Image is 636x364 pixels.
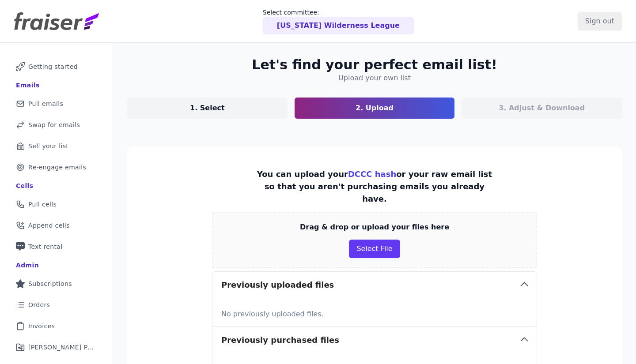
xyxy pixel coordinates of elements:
img: Fraiser Logo [14,12,99,30]
h4: Upload your own list [338,73,411,83]
p: 1. Select [190,103,225,113]
span: Swap for emails [28,120,80,129]
a: Append cells [7,216,106,235]
a: Swap for emails [7,115,106,135]
a: Orders [7,295,106,315]
a: Pull emails [7,94,106,113]
h3: Previously uploaded files [221,279,334,291]
a: Getting started [7,57,106,76]
span: Getting started [28,62,78,71]
span: Pull emails [28,99,63,108]
a: [PERSON_NAME] Performance [7,338,106,357]
h2: Let's find your perfect email list! [252,57,497,73]
a: DCCC hash [348,169,396,179]
a: Re-engage emails [7,158,106,177]
div: Admin [16,261,39,270]
p: No previously uploaded files. [221,305,528,319]
a: Subscriptions [7,274,106,293]
input: Sign out [578,12,622,30]
h3: Previously purchased files [221,334,339,346]
a: Pull cells [7,195,106,214]
p: Select committee: [263,8,414,17]
a: Invoices [7,316,106,336]
button: Previously purchased files [212,327,537,353]
span: [PERSON_NAME] Performance [28,343,95,352]
div: Cells [16,181,33,190]
span: Orders [28,300,50,309]
span: Pull cells [28,200,57,209]
span: Invoices [28,322,55,330]
span: Re-engage emails [28,163,86,172]
span: Text rental [28,242,63,251]
span: Subscriptions [28,279,72,288]
button: Previously uploaded files [212,272,537,298]
p: You can upload your or your raw email list so that you aren't purchasing emails you already have. [253,168,496,205]
span: Append cells [28,221,70,230]
button: Select File [349,240,400,258]
p: 2. Upload [356,103,394,113]
a: 2. Upload [295,98,455,119]
p: 3. Adjust & Download [499,103,585,113]
p: Drag & drop or upload your files here [300,222,449,233]
a: Sell your list [7,136,106,156]
a: 1. Select [127,98,288,119]
a: Select committee: [US_STATE] Wilderness League [263,8,414,34]
a: Text rental [7,237,106,256]
div: Emails [16,81,40,90]
span: Sell your list [28,142,68,150]
p: [US_STATE] Wilderness League [277,20,400,31]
